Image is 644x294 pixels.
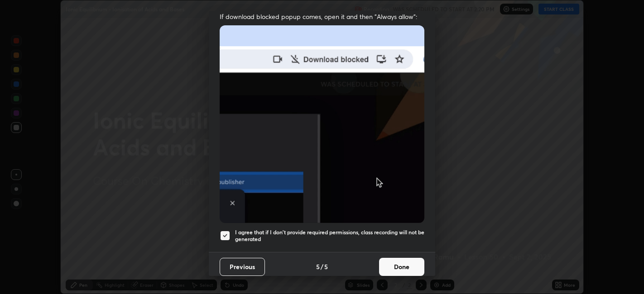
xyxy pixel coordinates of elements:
[321,262,323,271] h4: /
[220,25,424,223] img: downloads-permission-blocked.gif
[220,12,424,21] span: If download blocked popup comes, open it and then "Always allow":
[220,258,265,276] button: Previous
[235,229,424,243] h5: I agree that if I don't provide required permissions, class recording will not be generated
[324,262,328,271] h4: 5
[316,262,320,271] h4: 5
[379,258,424,276] button: Done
